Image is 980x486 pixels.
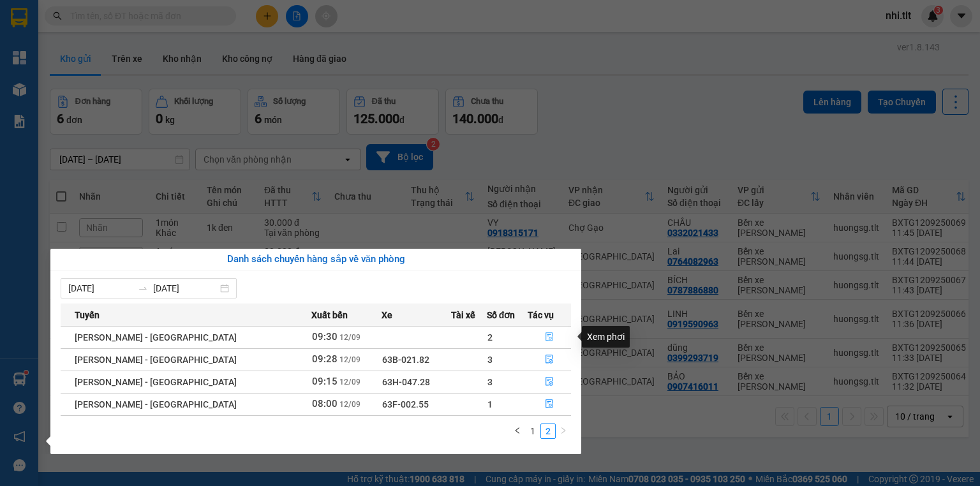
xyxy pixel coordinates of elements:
li: Next Page [556,423,571,439]
span: Số đơn [487,308,516,322]
span: [PERSON_NAME] - [GEOGRAPHIC_DATA] [75,377,237,387]
span: swap-right [138,283,148,293]
span: 2 [487,332,493,342]
span: Xuất bến [311,308,348,322]
a: 1 [526,424,540,438]
span: 1 [487,399,493,409]
span: Tuyến [75,308,100,322]
button: file-done [528,327,570,348]
span: [PERSON_NAME] - [GEOGRAPHIC_DATA] [75,399,237,409]
span: left [514,427,521,434]
span: right [560,427,567,434]
span: file-done [545,355,554,365]
button: file-done [528,394,570,415]
span: to [138,283,148,293]
span: 12/09 [339,355,360,364]
li: 1 [525,423,540,439]
li: 2 [540,423,556,439]
span: 63B-021.82 [382,355,429,365]
span: 3 [487,377,493,387]
span: Tác vụ [528,308,554,322]
span: 09:15 [312,376,338,387]
button: file-done [528,372,570,392]
span: 12/09 [339,378,360,387]
span: 09:28 [312,353,338,365]
span: 63F-002.55 [382,399,429,409]
span: 12/09 [339,400,360,409]
span: 12/09 [339,333,360,342]
span: 63H-047.28 [382,377,430,387]
div: Danh sách chuyến hàng sắp về văn phòng [61,252,571,267]
span: file-done [545,377,554,387]
button: file-done [528,350,570,370]
span: Tài xế [451,308,475,322]
input: Đến ngày [153,281,218,295]
button: right [556,423,571,439]
a: 2 [541,424,555,438]
span: file-done [545,399,554,409]
span: 09:30 [312,331,338,342]
div: Xem phơi [582,326,630,348]
span: 3 [487,355,493,365]
span: file-done [545,332,554,342]
button: left [510,423,525,439]
span: [PERSON_NAME] - [GEOGRAPHIC_DATA] [75,355,237,365]
input: Từ ngày [68,281,133,295]
span: [PERSON_NAME] - [GEOGRAPHIC_DATA] [75,332,237,342]
li: Previous Page [510,423,525,439]
span: Xe [382,308,392,322]
span: 08:00 [312,398,338,409]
